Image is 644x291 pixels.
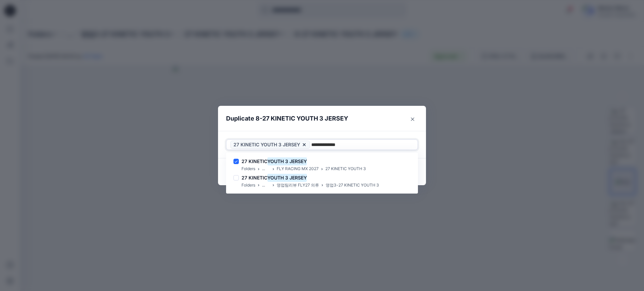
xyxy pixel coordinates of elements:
p: ... [262,165,270,172]
span: 27 KINETIC [241,158,267,164]
p: 영업3-27 KINETIC YOUTH 3 [326,182,379,189]
mark: YOUTH 3 JERSEY [267,157,307,166]
p: Duplicate 8-27 KINETIC YOUTH 3 JERSEY [226,114,348,123]
span: 27 KINETIC YOUTH 3 JERSEY [233,141,300,149]
p: Folders [241,182,255,189]
p: Folders [241,165,255,172]
span: 27 KINETIC [241,175,267,180]
button: Close [407,114,418,125]
p: ... [262,182,270,189]
p: 27 KINETIC YOUTH 3 [325,165,366,172]
p: FLY RACING MX 2027 [277,165,319,172]
p: 영업팀리뷰 FLY27 의류 [277,182,319,189]
mark: YOUTH 3 JERSEY [267,173,307,182]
